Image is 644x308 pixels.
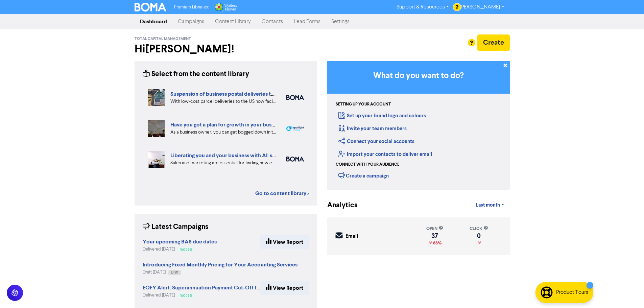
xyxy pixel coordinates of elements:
span: Premium Libraries: [174,5,209,9]
div: As a business owner, you can get bogged down in the demands of day-to-day business. We can help b... [170,129,276,136]
div: Delivered [DATE] [143,292,260,299]
div: open [426,226,443,232]
strong: Introducing Fixed Monthly Pricing for Your Accounting Services [143,261,297,268]
iframe: Chat Widget [610,276,644,308]
a: Lead Forms [288,15,326,28]
span: Total Capital Management [135,37,191,41]
strong: Your upcoming BAS due dates [143,238,217,245]
a: Contacts [256,15,288,28]
a: Go to content library > [255,189,309,197]
a: Dashboard [135,15,172,28]
a: View Report [260,235,309,249]
div: Select from the content library [143,69,249,79]
div: Draft [DATE] [143,269,297,276]
a: Set up your brand logo and colours [338,113,426,119]
div: Delivered [DATE] [143,246,217,253]
div: Setting up your account [336,101,391,108]
img: BOMA Logo [135,3,166,11]
strong: EOFY Alert: Superannuation Payment Cut-Off for Xero Users – [DATE] [143,284,312,291]
div: Getting Started in BOMA [327,61,510,190]
h2: Hi [PERSON_NAME] ! [135,43,317,55]
a: Suspension of business postal deliveries to the [GEOGRAPHIC_DATA]: what options do you have? [170,91,408,97]
a: Import your contacts to deliver email [338,151,432,158]
a: Connect your social accounts [338,138,414,145]
div: Sales and marketing are essential for finding new customers but eat into your business time. We e... [170,160,276,167]
a: Content Library [210,15,256,28]
div: Latest Campaigns [143,222,209,232]
span: Last month [476,202,500,208]
a: Your upcoming BAS due dates [143,239,217,245]
a: Introducing Fixed Monthly Pricing for Your Accounting Services [143,262,297,268]
a: Support & Resources [391,2,454,13]
span: 83% [432,240,442,246]
a: EOFY Alert: Superannuation Payment Cut-Off for Xero Users – [DATE] [143,285,312,291]
span: Success [180,248,192,251]
img: boma [286,157,304,162]
div: Email [345,233,358,240]
div: With low-cost parcel deliveries to the US now facing tariffs, many international postal services ... [170,98,276,105]
div: Analytics [327,200,349,211]
a: Last month [470,198,509,212]
a: [PERSON_NAME] [454,2,509,13]
a: Invite your team members [338,125,407,132]
img: boma [286,95,304,100]
div: 37 [426,233,443,239]
a: Liberating you and your business with AI: sales and marketing [170,152,317,159]
div: Connect with your audience [336,162,399,168]
a: Campaigns [172,15,210,28]
h3: What do you want to do? [337,71,500,81]
a: Have you got a plan for growth in your business? [170,121,286,128]
img: spotlight [286,126,304,131]
img: Wolters Kluwer [214,3,237,11]
span: Success [180,294,192,297]
div: click [470,226,488,232]
button: Create [477,34,510,51]
a: View Report [260,281,309,295]
span: Draft [171,271,178,274]
div: 0 [470,233,488,239]
a: Settings [326,15,355,28]
div: Create a campaign [338,170,389,181]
